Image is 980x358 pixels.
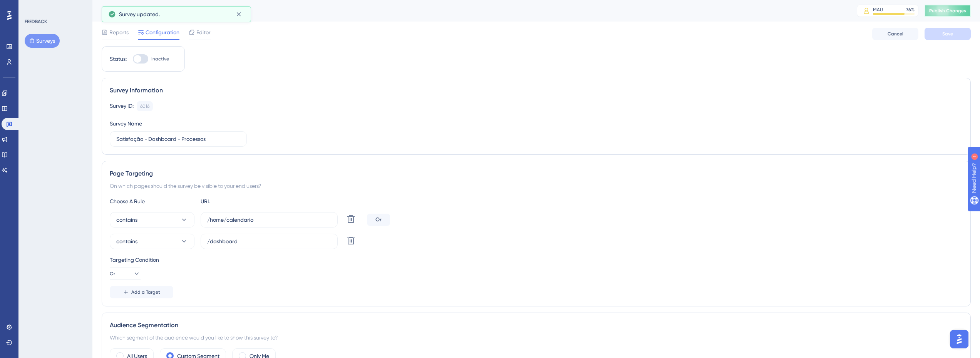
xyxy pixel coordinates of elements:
div: Which segment of the audience would you like to show this survey to? [110,333,963,342]
span: Inactive [151,56,169,62]
div: Survey Name [110,119,142,128]
div: Satisfação - Dashboard - Processos [102,5,838,16]
div: 1 [54,4,56,10]
span: contains [116,237,137,246]
button: contains [110,234,194,249]
span: Need Help? [18,2,48,11]
div: Survey Information [110,86,963,95]
span: contains [116,215,137,224]
div: Choose A Rule [110,197,194,206]
iframe: UserGuiding AI Assistant Launcher [948,328,971,351]
button: Surveys [25,34,60,48]
input: Type your Survey name [116,135,240,143]
div: Or [367,214,390,226]
div: 76 % [906,7,915,13]
span: Reports [109,28,129,37]
span: Add a Target [131,289,160,295]
button: Save [925,28,971,40]
div: Survey ID: [110,101,134,111]
div: MAU [873,7,883,13]
span: Or [110,271,115,277]
span: Cancel [888,31,903,37]
button: contains [110,212,194,228]
span: Configuration [146,28,179,37]
span: Publish Changes [929,8,966,14]
div: FEEDBACK [25,18,47,25]
button: Cancel [872,28,918,40]
div: Targeting Condition [110,255,963,264]
div: 6016 [140,103,149,109]
div: Audience Segmentation [110,321,963,330]
div: Status: [110,54,127,64]
div: URL [201,197,285,206]
div: On which pages should the survey be visible to your end users? [110,181,963,191]
span: Editor [196,28,211,37]
div: Page Targeting [110,169,963,178]
span: Survey updated. [119,10,160,19]
span: Save [942,31,953,37]
button: Or [110,268,141,280]
input: yourwebsite.com/path [207,216,331,224]
button: Publish Changes [925,5,971,17]
button: Add a Target [110,286,173,298]
input: yourwebsite.com/path [207,237,331,246]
